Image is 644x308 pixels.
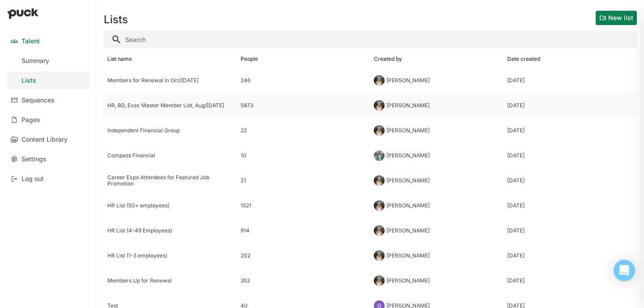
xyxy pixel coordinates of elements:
div: 22 [241,127,367,134]
a: Pages [7,111,89,129]
div: HR, BD, Exec Master Member List, Aug/[DATE] [107,102,233,109]
div: Log out [21,175,44,183]
div: [DATE] [507,278,525,284]
div: List name [107,56,132,62]
div: [PERSON_NAME] [386,152,430,159]
div: 10 [241,152,367,159]
div: Pages [21,116,40,124]
div: Settings [21,156,47,163]
div: [PERSON_NAME] [386,177,430,184]
h1: Lists [104,14,128,25]
div: 202 [241,253,367,259]
div: [PERSON_NAME] [386,127,430,134]
div: [DATE] [507,253,525,259]
div: Members Up for Renewal [107,278,233,284]
div: Lists [21,77,36,84]
div: Open Intercom Messenger [614,260,635,281]
div: Date created [507,56,540,62]
a: Sequences [7,91,89,109]
div: 246 [241,77,367,84]
div: HR List (1-3 employees) [107,253,233,259]
div: 352 [241,278,367,284]
a: Settings [7,150,89,168]
div: [DATE] [507,152,525,159]
div: [DATE] [507,102,525,109]
div: [PERSON_NAME] [386,203,430,209]
div: Members for Renewal in Oct/[DATE] [107,77,233,84]
input: Search [104,30,637,48]
div: Independent Financial Group [107,127,233,134]
div: [DATE] [507,127,525,134]
a: Content Library [7,131,89,148]
div: People [241,56,258,62]
div: [PERSON_NAME] [386,77,430,84]
div: [DATE] [507,77,525,84]
div: Created by [374,56,402,62]
div: HR List (50+ employees) [107,203,233,209]
div: HR List (4-49 Employees) [107,228,233,234]
div: [PERSON_NAME] [386,102,430,109]
div: [PERSON_NAME] [386,253,430,259]
div: [DATE] [507,228,525,234]
div: Career Expo Attendees for Featured Job Promotion [107,174,233,187]
div: 1521 [241,203,367,209]
div: [PERSON_NAME] [386,228,430,234]
div: 21 [241,177,367,184]
div: Sequences [21,97,55,104]
div: Summary [21,57,49,65]
a: Talent [7,32,89,50]
div: [PERSON_NAME] [386,278,430,284]
div: 914 [241,228,367,234]
div: Talent [21,38,40,45]
div: 5873 [241,102,367,109]
div: [DATE] [507,177,525,184]
div: Content Library [21,136,68,143]
button: New list [596,11,637,25]
div: [DATE] [507,203,525,209]
div: Compass Financial [107,152,233,159]
a: Lists [7,72,89,89]
a: Summary [7,52,89,70]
